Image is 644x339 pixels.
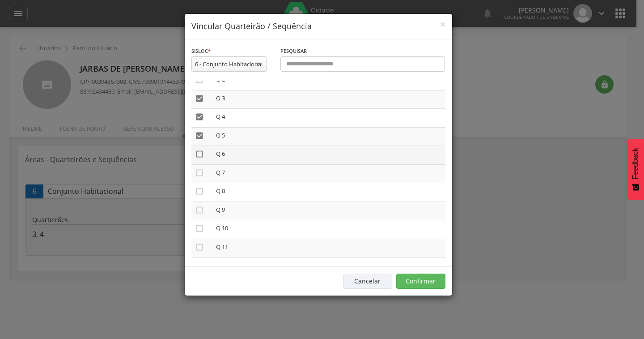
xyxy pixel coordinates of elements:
td: Q 7 [212,164,445,183]
td: Q 12 [212,257,445,276]
button: Cancelar [343,274,392,289]
span: Sisloc [191,47,208,54]
span: × [440,18,445,30]
td: Q 9 [212,202,445,220]
td: Q 10 [212,220,445,239]
td: Q 4 [212,109,445,128]
i:  [195,187,204,196]
td: Q 11 [212,239,445,258]
span: Pesquisar [280,47,307,54]
button: Confirmar [396,274,445,289]
i:  [195,150,204,159]
td: Q 6 [212,146,445,165]
i:  [195,206,204,215]
button: Feedback - Mostrar pesquisa [627,139,644,200]
i:  [195,243,204,252]
h4: Vincular Quarteirão / Sequência [191,21,445,32]
td: Q 2 [212,71,445,90]
div: 6 - Conjunto Habitacional [195,60,263,68]
i:  [195,131,204,140]
td: Q 5 [212,127,445,146]
i:  [195,224,204,233]
td: Q 3 [212,90,445,109]
i:  [195,94,204,103]
i:  [195,168,204,177]
button: Close [440,20,445,29]
span: Feedback [631,148,640,179]
td: Q 8 [212,183,445,202]
i:  [195,112,204,121]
